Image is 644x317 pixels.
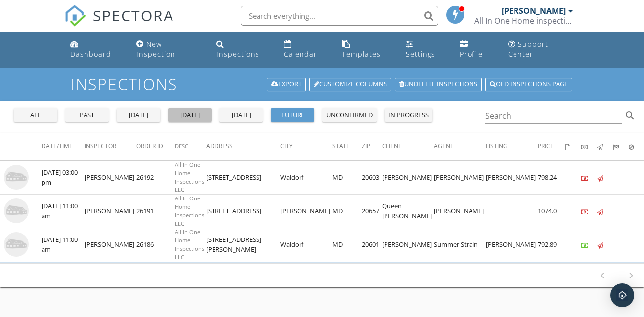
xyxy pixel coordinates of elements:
button: in progress [385,108,432,122]
div: past [69,110,105,120]
td: 26192 [136,161,175,195]
th: Agent: Not sorted. [434,133,486,160]
span: Agent [434,142,454,150]
td: 1074.0 [538,195,565,228]
td: [PERSON_NAME] [85,228,136,262]
button: unconfirmed [322,108,377,122]
th: Desc: Not sorted. [175,133,206,160]
a: Calendar [280,36,330,64]
span: All In One Home Inspections LLC [175,161,204,193]
th: Order ID: Not sorted. [136,133,175,160]
div: Open Intercom Messenger [610,283,634,307]
td: 798.24 [538,161,565,195]
th: Paid: Not sorted. [581,133,597,160]
div: Inspections [216,49,259,59]
td: [PERSON_NAME] [434,161,486,195]
img: The Best Home Inspection Software - Spectora [64,5,86,27]
th: Inspector: Not sorted. [85,133,136,160]
span: SPECTORA [93,5,174,26]
span: Listing [486,142,508,150]
div: in progress [388,110,429,120]
td: 26191 [136,195,175,228]
span: Address [206,142,233,150]
td: MD [332,228,362,262]
span: Order ID [136,142,163,150]
th: Zip: Not sorted. [362,133,382,160]
div: unconfirmed [326,110,373,120]
span: Desc [175,142,188,150]
div: Profile [460,49,483,59]
a: Templates [338,36,394,64]
td: Waldorf [280,161,332,195]
td: [PERSON_NAME] [434,195,486,228]
img: house-placeholder-square-ca63347ab8c70e15b013bc22427d3df0f7f082c62ce06d78aee8ec4e70df452f.jpg [4,165,29,190]
th: Listing: Not sorted. [486,133,538,160]
td: [STREET_ADDRESS] [206,195,280,228]
span: All In One Home Inspections LLC [175,195,204,227]
div: Settings [406,49,435,59]
a: Customize Columns [309,78,391,91]
td: MD [332,161,362,195]
td: [PERSON_NAME] [382,161,434,195]
td: Queen [PERSON_NAME] [382,195,434,228]
td: [DATE] 11:00 am [42,195,85,228]
div: [DATE] [172,110,208,120]
td: MD [332,195,362,228]
th: Submitted: Not sorted. [613,133,629,160]
td: [PERSON_NAME] [382,228,434,262]
td: [PERSON_NAME] [85,161,136,195]
div: Calendar [284,49,317,59]
div: Templates [342,49,381,59]
td: Waldorf [280,228,332,262]
th: Client: Not sorted. [382,133,434,160]
td: 20601 [362,228,382,262]
div: All In One Home inspections LLC [474,16,573,26]
div: Support Center [508,40,548,59]
td: 20657 [362,195,382,228]
th: Date/Time: Not sorted. [42,133,85,160]
span: Inspector [85,142,116,150]
i: search [624,110,636,121]
td: [PERSON_NAME] [486,161,538,195]
a: Undelete inspections [395,78,482,91]
td: Summer Strain [434,228,486,262]
span: Price [538,142,554,150]
td: [PERSON_NAME] [280,195,332,228]
td: 20603 [362,161,382,195]
div: [DATE] [223,110,259,120]
a: SPECTORA [64,13,174,34]
a: Old inspections page [485,78,572,91]
span: City [280,142,293,150]
a: Inspections [213,36,272,64]
td: 792.89 [538,228,565,262]
button: [DATE] [168,108,212,122]
td: [DATE] 03:00 pm [42,161,85,195]
th: City: Not sorted. [280,133,332,160]
span: State [332,142,350,150]
span: Date/Time [42,142,73,150]
button: all [14,108,57,122]
td: [DATE] 11:00 am [42,228,85,262]
span: All In One Home Inspections LLC [175,228,204,260]
img: house-placeholder-square-ca63347ab8c70e15b013bc22427d3df0f7f082c62ce06d78aee8ec4e70df452f.jpg [4,198,29,223]
th: Agreements signed: Not sorted. [565,133,581,160]
span: Zip [362,142,370,150]
img: house-placeholder-square-ca63347ab8c70e15b013bc22427d3df0f7f082c62ce06d78aee8ec4e70df452f.jpg [4,232,29,257]
button: future [271,108,314,122]
a: Dashboard [66,36,124,64]
button: [DATE] [117,108,160,122]
td: [PERSON_NAME] [486,228,538,262]
td: [PERSON_NAME] [85,195,136,228]
th: Address: Not sorted. [206,133,280,160]
a: Settings [402,36,448,64]
td: 26186 [136,228,175,262]
input: Search everything... [241,6,438,26]
h1: Inspections [71,76,573,93]
th: Price: Not sorted. [538,133,565,160]
div: [PERSON_NAME] [502,6,566,16]
div: all [18,110,53,120]
div: Dashboard [70,49,111,59]
a: Export [267,78,306,91]
button: past [65,108,109,122]
button: [DATE] [219,108,263,122]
